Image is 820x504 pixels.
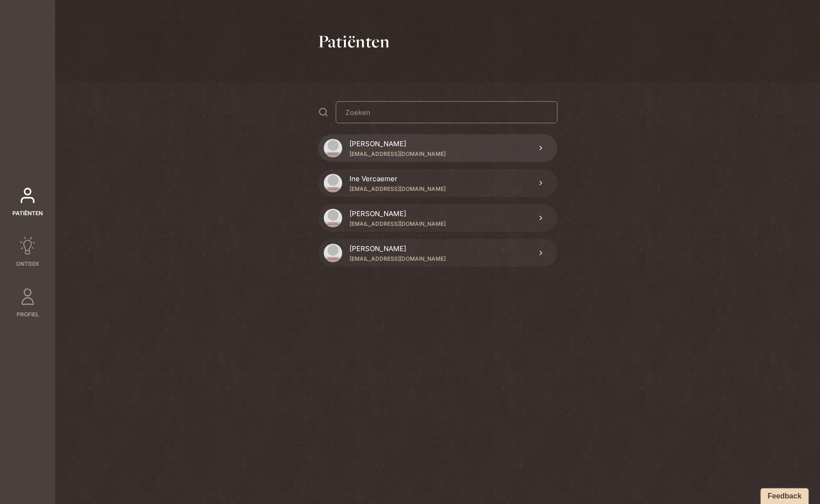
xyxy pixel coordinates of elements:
[350,138,406,149] p: [PERSON_NAME]
[350,255,446,263] p: [EMAIL_ADDRESS][DOMAIN_NAME]
[350,208,406,219] p: [PERSON_NAME]
[350,173,397,184] p: Ine Vercaemer
[16,260,39,268] span: Ontdek
[350,243,406,254] p: [PERSON_NAME]
[17,310,39,319] span: Profiel
[318,169,557,197] a: Ine Vercaemer[EMAIL_ADDRESS][DOMAIN_NAME]
[350,185,446,193] p: [EMAIL_ADDRESS][DOMAIN_NAME]
[12,209,43,218] span: Patiënten
[318,30,390,53] h1: Patiënten
[318,134,557,162] a: [PERSON_NAME][EMAIL_ADDRESS][DOMAIN_NAME]
[318,204,557,232] a: [PERSON_NAME][EMAIL_ADDRESS][DOMAIN_NAME]
[318,239,557,267] a: [PERSON_NAME][EMAIL_ADDRESS][DOMAIN_NAME]
[350,220,446,228] p: [EMAIL_ADDRESS][DOMAIN_NAME]
[350,150,446,158] p: [EMAIL_ADDRESS][DOMAIN_NAME]
[756,486,813,504] iframe: Ybug feedback widget
[336,101,557,123] input: Zoeken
